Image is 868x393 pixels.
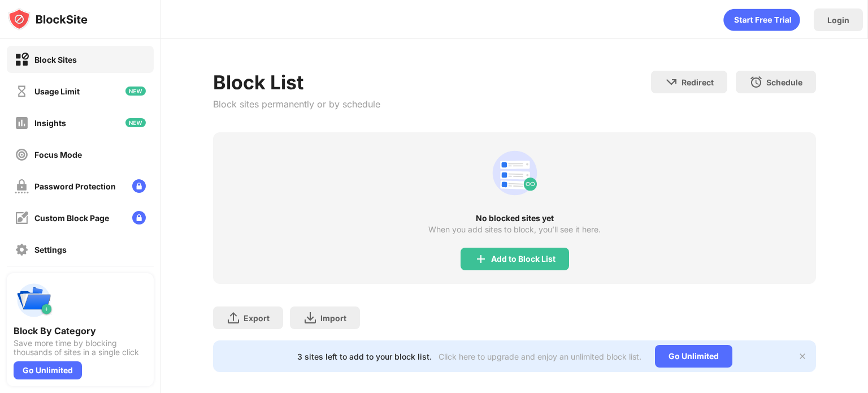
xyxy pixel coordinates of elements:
div: animation [723,8,800,31]
img: x-button.svg [798,352,807,361]
div: animation [488,146,542,200]
img: lock-menu.svg [132,179,146,193]
div: Go Unlimited [655,345,732,368]
div: Save more time by blocking thousands of sites in a single click [14,339,147,357]
div: Insights [34,118,66,128]
img: lock-menu.svg [132,211,146,224]
img: insights-off.svg [15,116,29,130]
div: Focus Mode [34,150,82,159]
div: Import [320,313,346,323]
div: Block By Category [14,325,147,336]
img: new-icon.svg [125,118,146,127]
div: Usage Limit [34,87,80,96]
div: Block Sites [34,55,77,64]
img: password-protection-off.svg [15,179,29,193]
div: 3 sites left to add to your block list. [297,352,432,361]
img: customize-block-page-off.svg [15,211,29,225]
div: Password Protection [34,182,116,191]
div: Settings [34,245,67,254]
div: Export [244,313,270,323]
div: No blocked sites yet [213,214,816,223]
img: block-on.svg [15,53,29,67]
div: Login [827,15,849,25]
div: Custom Block Page [34,213,109,223]
img: settings-off.svg [15,243,29,257]
div: Click here to upgrade and enjoy an unlimited block list. [439,352,641,361]
div: Add to Block List [491,254,555,264]
div: Schedule [766,77,802,87]
div: Go Unlimited [14,361,82,379]
img: logo-blocksite.svg [8,8,88,31]
img: focus-off.svg [15,148,29,162]
div: Block sites permanently or by schedule [213,98,380,110]
div: Redirect [682,77,714,87]
img: new-icon.svg [125,87,146,96]
img: time-usage-off.svg [15,84,29,98]
div: Block List [213,71,380,94]
img: push-categories.svg [14,280,54,321]
div: When you add sites to block, you’ll see it here. [428,225,601,234]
